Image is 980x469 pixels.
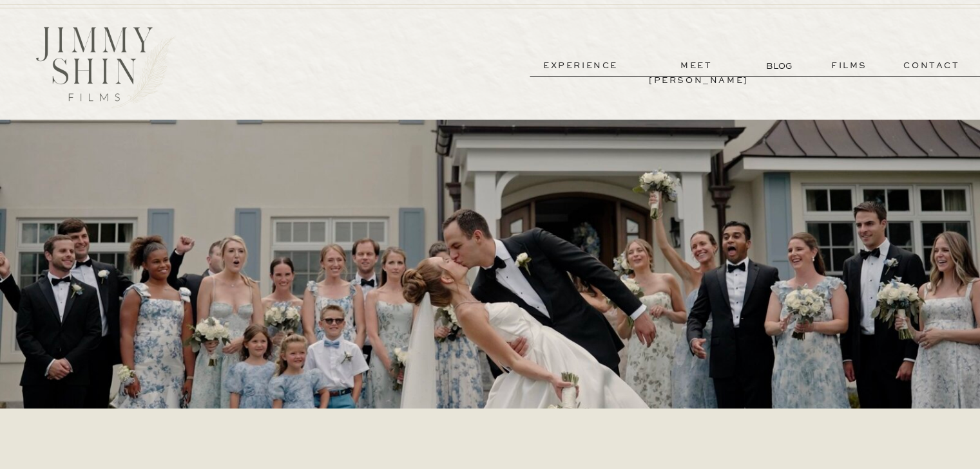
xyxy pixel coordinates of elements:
[885,59,978,73] a: contact
[766,59,795,73] a: BLOG
[533,59,628,73] a: experience
[818,59,881,73] a: films
[649,59,744,73] a: meet [PERSON_NAME]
